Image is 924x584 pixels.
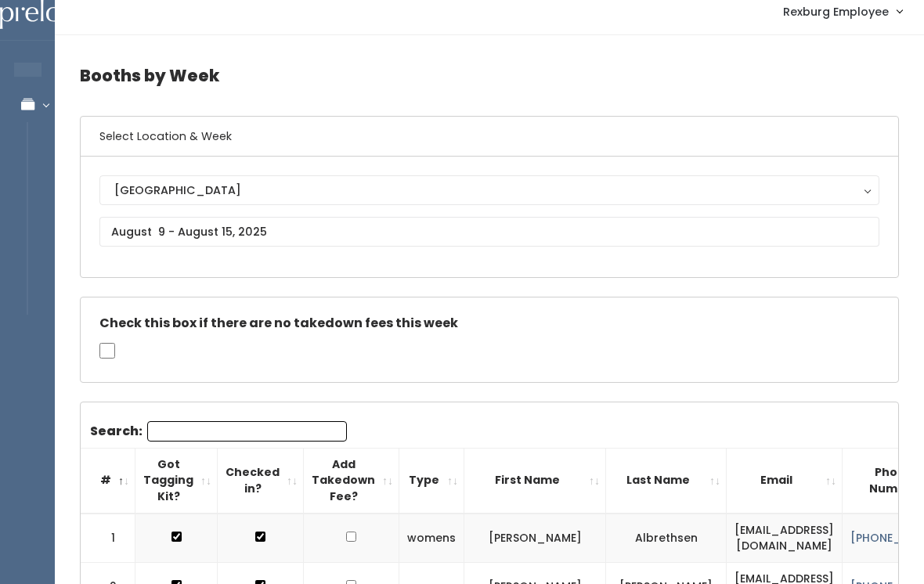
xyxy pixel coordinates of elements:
[606,514,727,563] td: Albrethsen
[81,514,135,563] td: 1
[464,448,606,513] th: First Name: activate to sort column ascending
[81,117,898,157] h6: Select Location & Week
[727,448,843,513] th: Email: activate to sort column ascending
[99,175,879,205] button: [GEOGRAPHIC_DATA]
[135,448,218,513] th: Got Tagging Kit?: activate to sort column ascending
[81,448,135,513] th: #: activate to sort column descending
[80,54,899,97] h4: Booths by Week
[304,448,399,513] th: Add Takedown Fee?: activate to sort column ascending
[90,421,347,442] label: Search:
[99,217,879,247] input: August 9 - August 15, 2025
[606,448,727,513] th: Last Name: activate to sort column ascending
[99,316,879,330] h5: Check this box if there are no takedown fees this week
[464,514,606,563] td: [PERSON_NAME]
[399,514,464,563] td: womens
[727,514,843,563] td: [EMAIL_ADDRESS][DOMAIN_NAME]
[147,421,347,442] input: Search:
[399,448,464,513] th: Type: activate to sort column ascending
[114,182,864,199] div: [GEOGRAPHIC_DATA]
[783,3,889,20] span: Rexburg Employee
[218,448,304,513] th: Checked in?: activate to sort column ascending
